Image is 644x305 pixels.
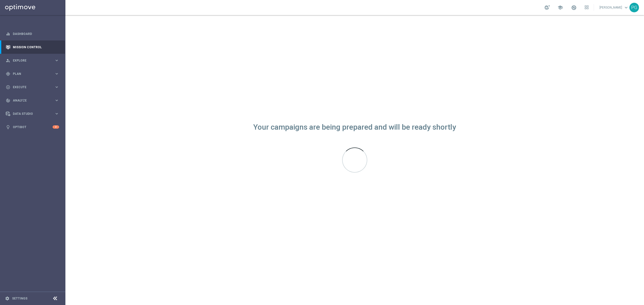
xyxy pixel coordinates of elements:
button: track_changes Analyze keyboard_arrow_right [6,98,59,103]
div: Your campaigns are being prepared and will be ready shortly [253,125,456,129]
div: Execute [6,85,54,89]
span: Execute [13,86,54,89]
a: Dashboard [13,27,59,40]
i: keyboard_arrow_right [54,111,59,116]
button: gps_fixed Plan keyboard_arrow_right [6,72,59,76]
div: Analyze [6,98,54,103]
i: keyboard_arrow_right [54,85,59,89]
i: equalizer [6,32,10,36]
div: 2 [53,125,59,129]
div: Dashboard [6,27,59,40]
i: lightbulb [6,125,10,129]
button: Data Studio keyboard_arrow_right [6,112,59,116]
span: Analyze [13,99,54,102]
button: lightbulb Optibot 2 [6,125,59,129]
span: Data Studio [13,112,54,115]
i: person_search [6,58,10,63]
i: track_changes [6,98,10,103]
div: Data Studio [6,112,54,116]
i: play_circle_outline [6,85,10,89]
button: person_search Explore keyboard_arrow_right [6,59,59,63]
i: gps_fixed [6,72,10,76]
a: [PERSON_NAME]keyboard_arrow_down [599,4,629,11]
span: school [557,5,563,10]
a: Settings [12,297,27,300]
button: play_circle_outline Execute keyboard_arrow_right [6,85,59,89]
i: keyboard_arrow_right [54,98,59,103]
div: Optibot [6,120,59,134]
div: Plan [6,72,54,76]
div: Explore [6,58,54,63]
div: PG [629,3,639,12]
div: Mission Control [6,40,59,54]
button: equalizer Dashboard [6,32,59,36]
i: settings [5,296,10,301]
button: Mission Control [6,45,59,49]
span: keyboard_arrow_down [623,5,629,10]
a: Mission Control [13,40,59,54]
i: keyboard_arrow_right [54,71,59,76]
span: Explore [13,59,54,62]
a: Optibot [13,120,53,134]
span: Plan [13,72,54,75]
i: keyboard_arrow_right [54,58,59,63]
